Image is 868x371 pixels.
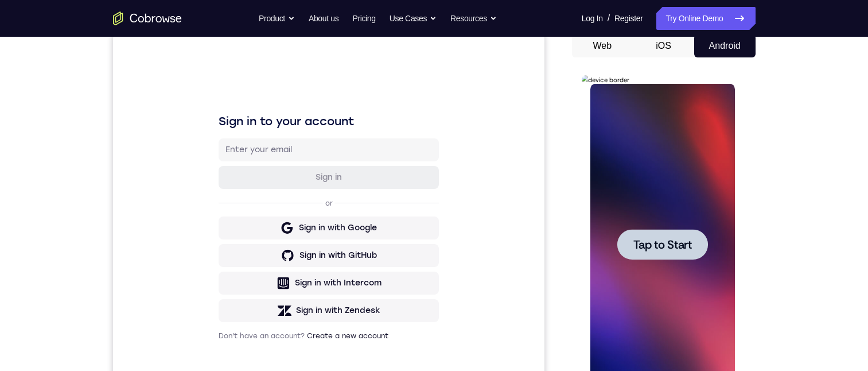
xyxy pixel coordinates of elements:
[572,34,633,57] button: Web
[183,270,267,282] div: Sign in with Zendesk
[614,7,643,30] a: Register
[194,297,275,306] a: Create a new account
[582,7,603,30] a: Log In
[36,154,126,184] button: Tap to Start
[106,297,326,306] p: Don't have an account?
[259,7,295,30] button: Product
[182,243,268,254] div: Sign in with Intercom
[106,182,326,205] button: Sign in with Google
[186,188,264,199] div: Sign in with Google
[106,237,326,260] button: Sign in with Intercom
[694,34,756,57] button: Android
[352,7,375,30] a: Pricing
[186,215,264,227] div: Sign in with GitHub
[106,210,326,233] button: Sign in with GitHub
[390,7,437,30] button: Use Cases
[106,265,326,288] button: Sign in with Zendesk
[210,164,222,173] p: or
[309,7,338,30] a: About us
[450,7,497,30] button: Resources
[633,34,694,57] button: iOS
[113,11,182,25] a: Go to the home page
[608,11,610,25] span: /
[656,7,755,30] a: Try Online Demo
[52,164,110,175] span: Tap to Start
